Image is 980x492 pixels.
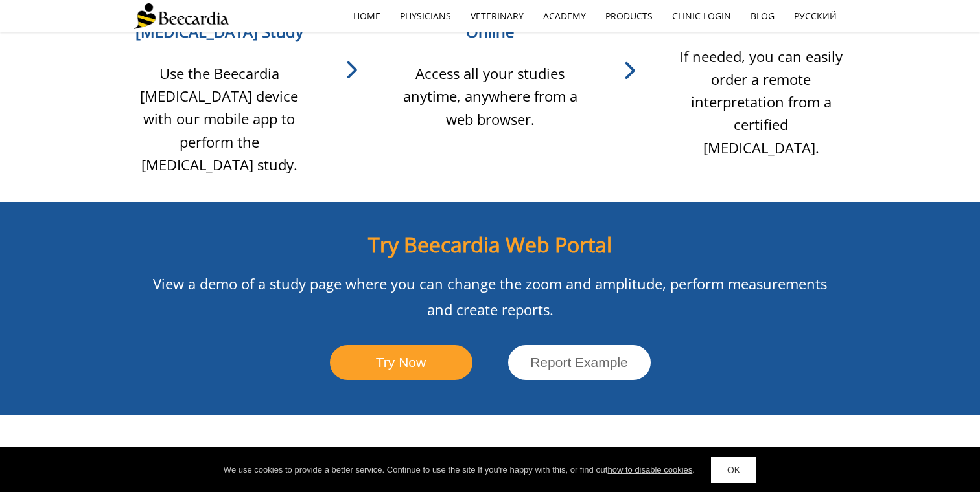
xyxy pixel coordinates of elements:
[344,1,390,31] a: home
[508,345,651,379] a: Report Example
[461,1,533,31] a: Veterinary
[607,465,692,475] a: how to disable cookies
[376,355,426,370] span: Try Now
[224,464,695,476] div: We use cookies to provide a better service. Continue to use the site If you're happy with this, o...
[330,345,472,379] a: Try Now
[153,274,827,319] span: View a demo of a study page where you can change the zoom and amplitude, perform measurements and...
[140,63,298,174] span: Use the Beecardia [MEDICAL_DATA] device with our mobile app to perform the [MEDICAL_DATA] study.
[596,1,662,31] a: Products
[533,1,596,31] a: Academy
[368,230,612,258] span: Try Beecardia Web Portal
[711,457,756,483] a: OK
[680,47,843,157] span: If needed, you can easily order a remote interpretation from a certified [MEDICAL_DATA].
[662,1,741,31] a: Clinic Login
[134,3,229,29] img: Beecardia
[741,1,784,31] a: Blog
[390,1,461,31] a: Physicians
[403,63,577,128] span: Access all your studies anytime, anywhere from a web browser.
[784,1,846,31] a: Русский
[530,355,628,370] span: Report Example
